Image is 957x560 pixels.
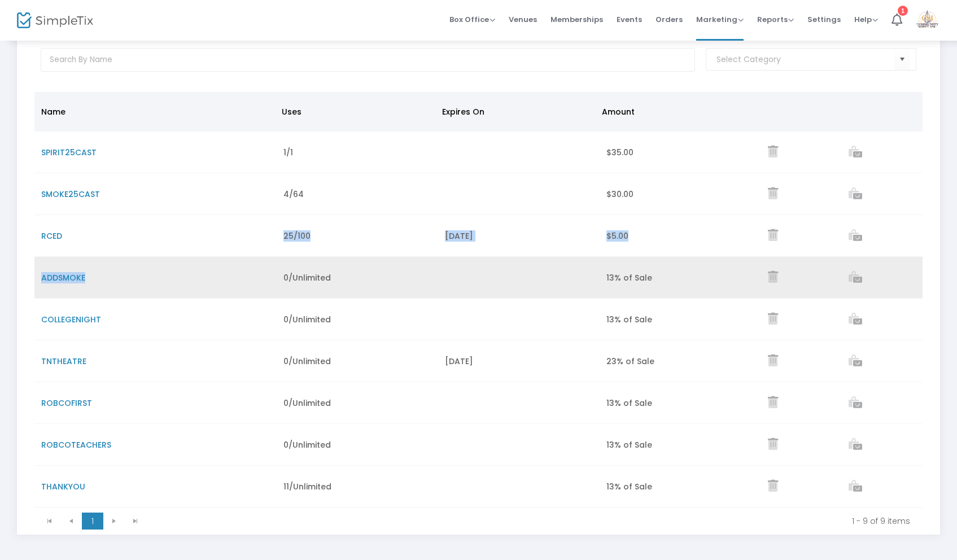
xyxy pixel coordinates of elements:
[898,6,908,16] div: 1
[849,440,862,451] a: View list of orders which used this promo code.
[894,48,910,71] button: Select
[606,481,652,492] span: 13% of Sale
[849,147,862,159] a: View list of orders which used this promo code.
[606,272,652,283] span: 13% of Sale
[757,14,794,25] span: Reports
[849,231,862,242] a: View list of orders which used this promo code.
[82,513,103,530] span: Page 1
[849,398,862,409] a: View list of orders which used this promo code.
[602,106,635,117] span: Amount
[283,314,331,325] span: 0/Unlimited
[617,5,642,34] span: Events
[283,272,331,283] span: 0/Unlimited
[41,48,695,72] input: Search By Name
[41,481,85,492] span: THANKYOU
[849,482,862,493] a: View list of orders which used this promo code.
[41,230,62,242] span: RCED
[41,147,97,158] span: SPIRIT25CAST
[445,230,593,242] div: [DATE]
[849,356,862,368] a: View list of orders which used this promo code.
[606,189,633,200] span: $30.00
[849,189,862,200] a: View list of orders which used this promo code.
[41,314,101,325] span: COLLEGENIGHT
[41,272,85,283] span: ADDSMOKE
[282,106,301,117] span: Uses
[849,314,862,326] a: View list of orders which used this promo code.
[283,189,304,200] span: 4/64
[550,5,603,34] span: Memberships
[41,397,92,409] span: ROBCOFIRST
[656,5,683,34] span: Orders
[606,356,654,367] span: 23% of Sale
[854,14,878,25] span: Help
[283,230,311,242] span: 25/100
[716,54,894,65] input: Select Category
[606,230,628,242] span: $5.00
[606,314,652,325] span: 13% of Sale
[41,106,65,117] span: Name
[696,14,744,25] span: Marketing
[849,273,862,284] a: View list of orders which used this promo code.
[41,356,86,367] span: TNTHEATRE
[283,439,331,450] span: 0/Unlimited
[154,515,910,527] kendo-pager-info: 1 - 9 of 9 items
[606,439,652,450] span: 13% of Sale
[283,147,293,158] span: 1/1
[445,356,593,367] div: [DATE]
[606,147,633,158] span: $35.00
[34,92,923,508] div: Data table
[41,189,100,200] span: SMOKE25CAST
[41,439,111,450] span: ROBCOTEACHERS
[283,481,331,492] span: 11/Unlimited
[283,397,331,409] span: 0/Unlimited
[807,5,841,34] span: Settings
[449,14,495,25] span: Box Office
[283,356,331,367] span: 0/Unlimited
[442,106,484,117] span: Expires On
[606,397,652,409] span: 13% of Sale
[509,5,537,34] span: Venues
